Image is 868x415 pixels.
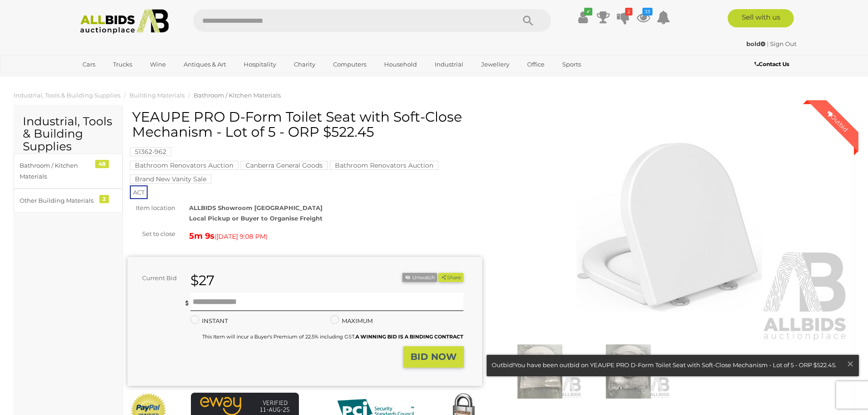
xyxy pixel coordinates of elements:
span: × [846,355,854,373]
i: ✔ [584,8,592,15]
a: ✔ [576,9,590,26]
small: This Item will incur a Buyer's Premium of 22.5% including GST. [202,333,463,340]
b: Contact Us [755,61,789,67]
div: Outbid [817,100,858,142]
button: BID NOW [403,346,464,368]
label: INSTANT [190,316,228,326]
mark: 51362-962 [130,147,171,156]
a: Trucks [107,57,138,72]
h1: YEAUPE PRO D-Form Toilet Seat with Soft-Close Mechanism - Lot of 5 - ORP $522.45 [132,109,480,139]
div: Other Building Materials [20,195,95,206]
strong: 5m 9s [189,231,215,241]
a: Brand New Vanity Sale [130,175,211,183]
img: YEAUPE PRO D-Form Toilet Seat with Soft-Close Mechanism - Lot of 5 - ORP $522.45 [496,114,850,342]
a: 2 [616,9,630,26]
mark: Bathroom Renovators Auction [330,161,438,170]
a: Other Building Materials 2 [14,189,123,213]
span: | [767,40,769,47]
a: 33 [637,9,650,26]
a: Contact Us [755,59,791,69]
i: 33 [642,8,652,15]
a: Sports [556,57,587,72]
label: MAXIMUM [330,316,373,326]
a: Wine [144,57,172,72]
strong: Local Pickup or Buyer to Organise Freight [189,215,323,222]
i: 2 [625,8,632,15]
mark: Bathroom Renovators Auction [130,161,238,170]
button: Search [505,9,551,32]
img: Allbids.com.au [75,9,174,34]
a: Industrial, Tools & Building Supplies [14,92,120,99]
div: Current Bid [128,273,184,283]
img: YEAUPE PRO D-Form Toilet Seat with Soft-Close Mechanism - Lot of 5 - ORP $522.45 [498,344,582,399]
a: Industrial [429,57,469,72]
a: Building Materials [129,92,185,99]
strong: bold [746,40,765,47]
mark: Canberra General Goods [241,161,328,170]
a: Canberra General Goods [241,162,328,169]
div: Set to close [121,229,182,239]
div: Item location [121,203,182,213]
span: ACT [130,185,148,199]
a: 51362-962 [130,148,171,155]
button: Unwatch [402,273,437,282]
span: ( ) [215,233,267,240]
span: [DATE] 9:08 PM [216,232,266,241]
a: Office [521,57,550,72]
a: Bathroom / Kitchen Materials 48 [14,154,123,189]
a: Bathroom Renovators Auction [130,162,238,169]
a: Bathroom Renovators Auction [330,162,438,169]
a: Charity [288,57,321,72]
strong: BID NOW [411,351,457,362]
li: Unwatch this item [402,273,437,282]
a: Sell with us [728,9,794,27]
strong: ALLBIDS Showroom [GEOGRAPHIC_DATA] [189,204,323,211]
div: Bathroom / Kitchen Materials [20,160,95,182]
a: Household [378,57,423,72]
div: 2 [99,195,109,203]
strong: $27 [190,272,215,289]
div: 48 [95,160,109,168]
b: A WINNING BID IS A BINDING CONTRACT [355,333,463,340]
a: Antiques & Art [178,57,232,72]
button: Share [438,273,463,282]
h2: Industrial, Tools & Building Supplies [23,115,113,153]
a: bold [746,40,767,47]
img: YEAUPE PRO D-Form Toilet Seat with Soft-Close Mechanism - Lot of 5 - ORP $522.45 [586,344,670,399]
a: Bathroom / Kitchen Materials [194,92,281,99]
a: Cars [77,57,101,72]
a: Jewellery [475,57,515,72]
a: Sign Out [770,40,796,47]
a: Computers [327,57,372,72]
mark: Brand New Vanity Sale [130,174,211,184]
a: [GEOGRAPHIC_DATA] [77,72,153,87]
a: Hospitality [238,57,282,72]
